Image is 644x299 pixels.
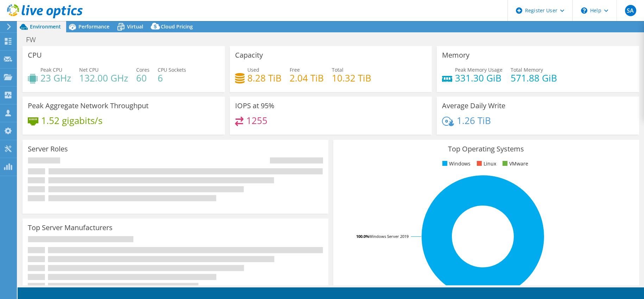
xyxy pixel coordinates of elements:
[511,66,543,73] span: Total Memory
[290,66,300,73] span: Free
[79,66,99,73] span: Net CPU
[369,234,409,239] tspan: Windows Server 2019
[290,74,324,82] h4: 2.04 TiB
[23,36,47,44] h1: FW
[40,66,62,73] span: Peak CPU
[455,66,503,73] span: Peak Memory Usage
[158,74,186,82] h4: 6
[247,66,259,73] span: Used
[332,66,343,73] span: Total
[475,160,496,168] li: Linux
[235,51,263,59] h3: Capacity
[441,160,471,168] li: Windows
[442,102,505,110] h3: Average Daily Write
[127,23,143,30] span: Virtual
[158,66,186,73] span: CPU Sockets
[247,74,282,82] h4: 8.28 TiB
[161,23,193,30] span: Cloud Pricing
[581,7,587,14] svg: \n
[136,66,150,73] span: Cores
[511,74,557,82] h4: 571.88 GiB
[28,224,113,232] h3: Top Server Manufacturers
[246,117,267,124] h4: 1255
[625,5,636,16] span: SA
[332,74,371,82] h4: 10.32 TiB
[442,51,469,59] h3: Memory
[457,117,491,124] h4: 1.26 TiB
[235,102,274,110] h3: IOPS at 95%
[79,74,128,82] h4: 132.00 GHz
[501,160,528,168] li: VMware
[78,23,109,30] span: Performance
[339,145,634,153] h3: Top Operating Systems
[28,102,149,110] h3: Peak Aggregate Network Throughput
[28,145,68,153] h3: Server Roles
[40,74,71,82] h4: 23 GHz
[28,51,42,59] h3: CPU
[136,74,150,82] h4: 60
[356,234,369,239] tspan: 100.0%
[41,117,102,124] h4: 1.52 gigabits/s
[30,23,61,30] span: Environment
[455,74,503,82] h4: 331.30 GiB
